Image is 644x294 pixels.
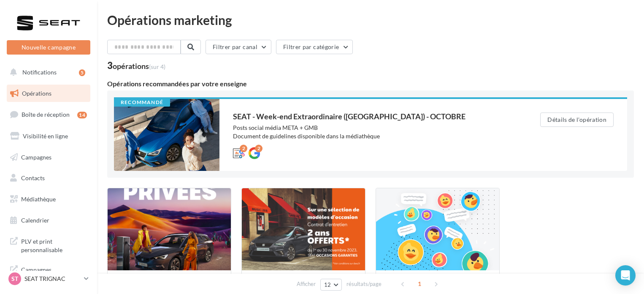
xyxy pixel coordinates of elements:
div: Posts social média META + GMB Document de guidelines disponible dans la médiathèque [233,124,506,140]
div: Open Intercom Messenger [615,265,636,286]
button: Détails de l'opération [540,113,614,127]
a: Opérations [5,85,92,102]
div: 3 [107,61,165,70]
div: Opérations marketing [107,14,634,26]
span: Notifications [22,69,57,76]
span: Calendrier [21,217,49,224]
a: PLV et print personnalisable [5,232,92,257]
a: Boîte de réception14 [5,105,92,124]
a: Campagnes DataOnDemand [5,261,92,286]
div: Opérations recommandées par votre enseigne [107,80,634,87]
button: Nouvelle campagne [7,40,90,55]
span: PLV et print personnalisable [21,236,87,254]
span: 1 [413,277,426,291]
div: Recommandé [114,99,170,107]
a: ST SEAT TRIGNAC [7,271,90,287]
a: Calendrier [5,212,92,229]
span: Médiathèque [21,195,56,203]
div: opérations [113,62,165,70]
a: Médiathèque [5,190,92,208]
div: SEAT - Week-end Extraordinaire ([GEOGRAPHIC_DATA]) - OCTOBRE [233,113,506,120]
div: 2 [255,145,262,152]
p: SEAT TRIGNAC [24,275,81,283]
a: Visibilité en ligne [5,127,92,145]
div: 2 [240,145,247,152]
span: Afficher [297,280,316,288]
button: Filtrer par catégorie [276,40,353,54]
a: Contacts [5,169,92,187]
span: Campagnes DataOnDemand [21,264,87,282]
div: 5 [79,69,85,76]
span: ST [11,275,18,283]
button: Notifications 5 [5,63,89,81]
span: Boîte de réception [22,111,70,118]
button: Filtrer par canal [206,40,271,54]
span: Campagnes [21,153,51,160]
span: 12 [324,281,331,288]
button: 12 [320,279,342,291]
span: Opérations [22,90,51,97]
div: 14 [77,112,87,118]
span: Visibilité en ligne [23,132,68,140]
span: résultats/page [346,280,382,288]
span: (sur 4) [149,63,165,70]
span: Contacts [21,174,45,181]
a: Campagnes [5,148,92,166]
